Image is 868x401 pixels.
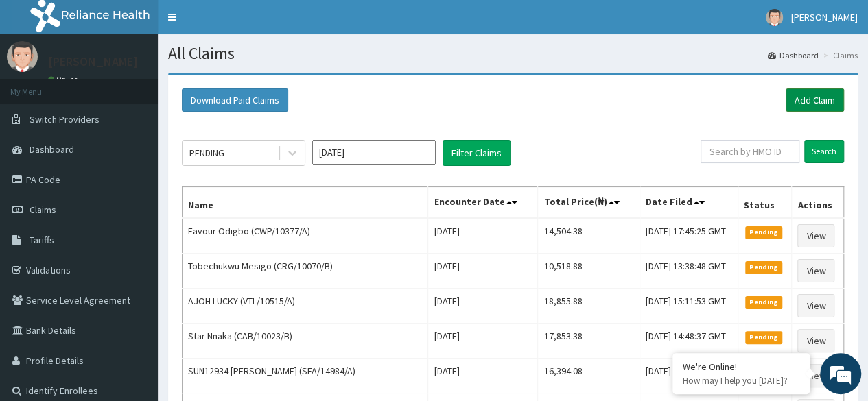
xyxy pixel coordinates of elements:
[183,324,428,359] td: Star Nnaka (CAB/10023/B)
[71,77,231,95] div: Chat with us now
[766,9,783,26] img: User Image
[768,49,819,61] a: Dashboard
[640,254,738,289] td: [DATE] 13:38:48 GMT
[25,69,56,103] img: d_794563401_company_1708531726252_794563401
[791,11,858,23] span: [PERSON_NAME]
[745,261,783,274] span: Pending
[30,143,74,156] span: Dashboard
[225,7,258,40] div: Minimize live chat window
[640,324,738,359] td: [DATE] 14:48:37 GMT
[701,140,799,163] input: Search by HMO ID
[443,140,511,166] button: Filter Claims
[786,88,844,112] a: Add Claim
[428,324,538,359] td: [DATE]
[792,187,844,219] th: Actions
[738,187,792,219] th: Status
[428,359,538,393] td: [DATE]
[182,88,288,112] button: Download Paid Claims
[745,226,783,239] span: Pending
[7,260,261,308] textarea: Type your message and hit 'Enter'
[683,361,799,373] div: We're Online!
[183,254,428,289] td: Tobechukwu Mesigo (CRG/10070/B)
[30,113,99,125] span: Switch Providers
[797,259,834,282] a: View
[168,45,858,62] h1: All Claims
[683,375,799,387] p: How may I help you today?
[538,359,640,393] td: 16,394.08
[428,187,538,219] th: Encounter Date
[7,41,38,72] img: User Image
[183,289,428,324] td: AJOH LUCKY (VTL/10515/A)
[183,187,428,219] th: Name
[312,140,436,165] input: Select Month and Year
[538,324,640,359] td: 17,853.38
[797,294,834,317] a: View
[640,218,738,254] td: [DATE] 17:45:25 GMT
[640,289,738,324] td: [DATE] 15:11:53 GMT
[428,254,538,289] td: [DATE]
[804,140,844,163] input: Search
[538,254,640,289] td: 10,518.88
[797,224,834,247] a: View
[189,146,224,160] div: PENDING
[428,218,538,254] td: [DATE]
[48,75,81,84] a: Online
[640,187,738,219] th: Date Filed
[745,296,783,308] span: Pending
[820,49,858,61] li: Claims
[538,218,640,254] td: 14,504.38
[538,289,640,324] td: 18,855.88
[745,331,783,343] span: Pending
[797,329,834,352] a: View
[183,218,428,254] td: Favour Odigbo (CWP/10377/A)
[428,289,538,324] td: [DATE]
[538,187,640,219] th: Total Price(₦)
[30,204,56,216] span: Claims
[640,359,738,393] td: [DATE] 13:21:09 GMT
[80,116,189,254] span: We're online!
[183,359,428,393] td: SUN12934 [PERSON_NAME] (SFA/14984/A)
[797,364,834,387] a: View
[30,234,54,246] span: Tariffs
[48,56,138,68] p: [PERSON_NAME]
